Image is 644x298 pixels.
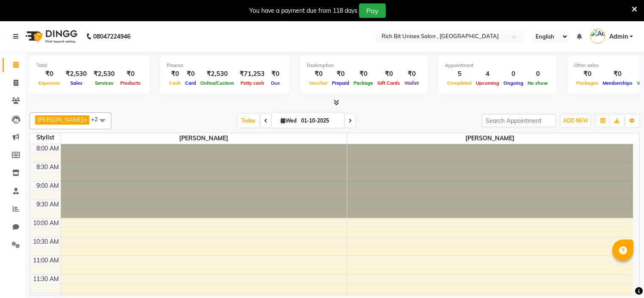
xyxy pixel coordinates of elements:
[38,116,83,123] span: [PERSON_NAME]
[93,25,130,48] b: 08047224946
[600,69,635,79] div: ₹0
[402,69,421,79] div: ₹0
[590,29,605,44] img: Admin
[118,80,143,86] span: Products
[30,133,61,142] div: Stylist
[36,69,62,79] div: ₹0
[330,69,351,79] div: ₹0
[445,62,550,69] div: Appointment
[167,69,183,79] div: ₹0
[91,116,104,123] span: +2
[501,69,525,79] div: 0
[351,69,375,79] div: ₹0
[269,80,282,86] span: Due
[299,114,341,127] input: 2025-10-01
[61,133,347,144] span: [PERSON_NAME]
[36,80,62,86] span: Expenses
[307,80,330,86] span: Voucher
[198,69,236,79] div: ₹2,530
[22,25,80,48] img: logo
[167,80,183,86] span: Cash
[574,80,600,86] span: Packages
[236,69,268,79] div: ₹71,253
[62,69,90,79] div: ₹2,530
[31,219,61,228] div: 10:00 AM
[307,62,421,69] div: Redemption
[31,256,61,265] div: 11:00 AM
[307,69,330,79] div: ₹0
[238,80,266,86] span: Petty cash
[402,80,421,86] span: Wallet
[31,237,61,246] div: 10:30 AM
[609,32,628,41] span: Admin
[35,163,61,172] div: 8:30 AM
[35,181,61,190] div: 9:00 AM
[68,80,85,86] span: Sales
[183,80,198,86] span: Card
[36,62,143,69] div: Total
[83,116,87,123] a: x
[35,144,61,153] div: 8:00 AM
[249,6,357,15] div: You have a payment due from 118 days
[93,80,116,86] span: Services
[90,69,118,79] div: ₹2,530
[118,69,143,79] div: ₹0
[347,133,633,144] span: [PERSON_NAME]
[183,69,198,79] div: ₹0
[574,69,600,79] div: ₹0
[608,264,636,290] iframe: chat widget
[445,69,474,79] div: 5
[501,80,525,86] span: Ongoing
[561,115,590,127] button: ADD NEW
[525,69,550,79] div: 0
[563,117,588,124] span: ADD NEW
[198,80,236,86] span: Online/Custom
[279,117,299,124] span: Wed
[445,80,474,86] span: Completed
[359,3,386,18] button: Pay
[525,80,550,86] span: No show
[31,275,61,284] div: 11:30 AM
[330,80,351,86] span: Prepaid
[375,80,402,86] span: Gift Cards
[238,114,259,127] span: Today
[35,200,61,209] div: 9:30 AM
[474,69,501,79] div: 4
[600,80,635,86] span: Memberships
[268,69,283,79] div: ₹0
[474,80,501,86] span: Upcoming
[375,69,402,79] div: ₹0
[482,114,556,127] input: Search Appointment
[167,62,283,69] div: Finance
[351,80,375,86] span: Package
